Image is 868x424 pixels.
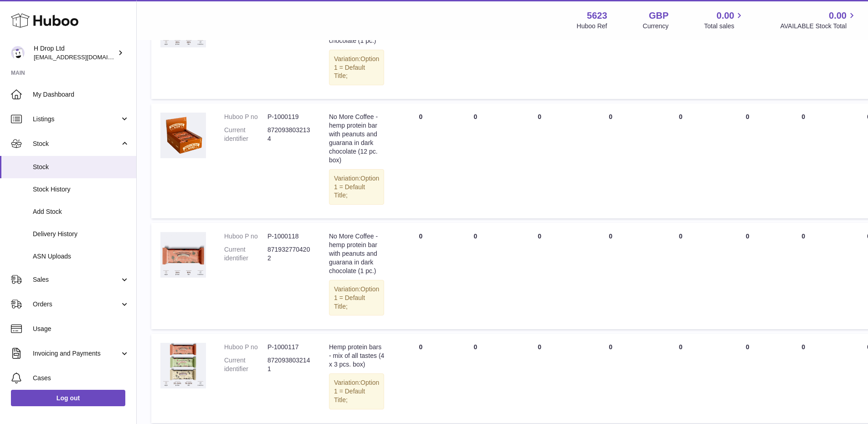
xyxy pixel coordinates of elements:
td: 0 [576,334,645,423]
dt: Current identifier [224,245,267,263]
span: Delivery History [33,230,129,238]
span: [EMAIL_ADDRESS][DOMAIN_NAME] [34,53,134,61]
span: 0.00 [829,10,847,22]
td: 0 [779,103,828,218]
span: 0 [679,113,683,120]
dd: P-1000119 [267,113,311,121]
span: Option 1 = Default Title; [334,175,379,199]
td: 0 [448,223,503,329]
span: My Dashboard [33,90,129,99]
dd: P-1000117 [267,343,311,352]
div: Huboo Ref [577,22,607,31]
a: Log out [11,390,125,406]
div: Variation: [329,169,384,205]
dd: 8720938032134 [267,126,311,143]
td: 0 [503,223,576,329]
span: Total sales [704,22,745,31]
span: Usage [33,325,129,333]
span: Option 1 = Default Title; [334,55,379,80]
span: Invoicing and Payments [33,349,120,358]
strong: 5623 [587,10,607,22]
img: product image [160,232,206,278]
img: internalAdmin-5623@internal.huboo.com [11,46,25,60]
td: 0 [779,223,828,329]
dd: 8720938032141 [267,356,311,373]
div: Variation: [329,373,384,409]
td: 0 [717,103,779,218]
td: 0 [576,103,645,218]
span: 0.00 [717,10,734,22]
td: 0 [717,334,779,423]
span: Stock [33,163,129,171]
span: Orders [33,300,120,309]
img: product image [160,113,206,158]
td: 0 [393,223,448,329]
a: 0.00 AVAILABLE Stock Total [780,10,857,31]
div: H Drop Ltd [34,44,116,62]
td: 0 [503,334,576,423]
td: 0 [393,103,448,218]
span: Sales [33,275,120,284]
div: No More Coffee - hemp protein bar with peanuts and guarana in dark chocolate (12 pc. box) [329,113,384,164]
td: 0 [448,103,503,218]
span: Stock [33,140,120,148]
dt: Huboo P no [224,113,267,121]
dt: Huboo P no [224,232,267,241]
td: 0 [448,334,503,423]
span: 0 [679,233,683,240]
span: 0 [679,343,683,351]
a: 0.00 Total sales [704,10,745,31]
span: Stock History [33,185,129,194]
div: No More Coffee - hemp protein bar with peanuts and guarana in dark chocolate (1 pc.) [329,232,384,275]
td: 0 [717,223,779,329]
dd: 8719327704202 [267,245,311,263]
span: ASN Uploads [33,252,129,261]
div: Hemp protein bars - mix of all tastes (4 x 3 pcs. box) [329,343,384,369]
dt: Current identifier [224,126,267,143]
div: Currency [643,22,669,31]
img: product image [160,343,206,388]
span: Option 1 = Default Title; [334,285,379,310]
span: Add Stock [33,207,129,216]
dd: P-1000118 [267,232,311,241]
div: Variation: [329,50,384,86]
div: Variation: [329,280,384,316]
span: Option 1 = Default Title; [334,379,379,403]
td: 0 [779,334,828,423]
span: Listings [33,115,120,124]
td: 0 [393,334,448,423]
td: 0 [576,223,645,329]
td: 0 [503,103,576,218]
span: Cases [33,374,129,383]
dt: Huboo P no [224,343,267,352]
strong: GBP [649,10,668,22]
dt: Current identifier [224,356,267,373]
span: AVAILABLE Stock Total [780,22,857,31]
